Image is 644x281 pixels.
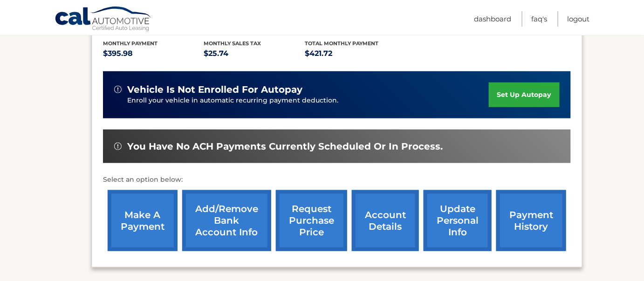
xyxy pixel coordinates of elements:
[352,190,419,251] a: account details
[127,84,302,96] span: vehicle is not enrolled for autopay
[127,96,489,106] p: Enroll your vehicle in automatic recurring payment deduction.
[276,190,347,251] a: request purchase price
[567,11,589,27] a: Logout
[103,174,571,185] p: Select an option below:
[305,40,378,47] span: Total Monthly Payment
[103,47,204,60] p: $395.98
[103,40,158,47] span: Monthly Payment
[204,47,305,60] p: $25.74
[489,82,560,107] a: set up autopay
[496,190,566,251] a: payment history
[114,86,122,93] img: alert-white.svg
[474,11,511,27] a: Dashboard
[108,190,178,251] a: make a payment
[114,143,122,150] img: alert-white.svg
[182,190,271,251] a: Add/Remove bank account info
[127,141,443,152] span: You have no ACH payments currently scheduled or in process.
[204,40,261,47] span: Monthly sales Tax
[424,190,492,251] a: update personal info
[305,47,406,60] p: $421.72
[531,11,547,27] a: FAQ's
[55,6,152,33] a: Cal Automotive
